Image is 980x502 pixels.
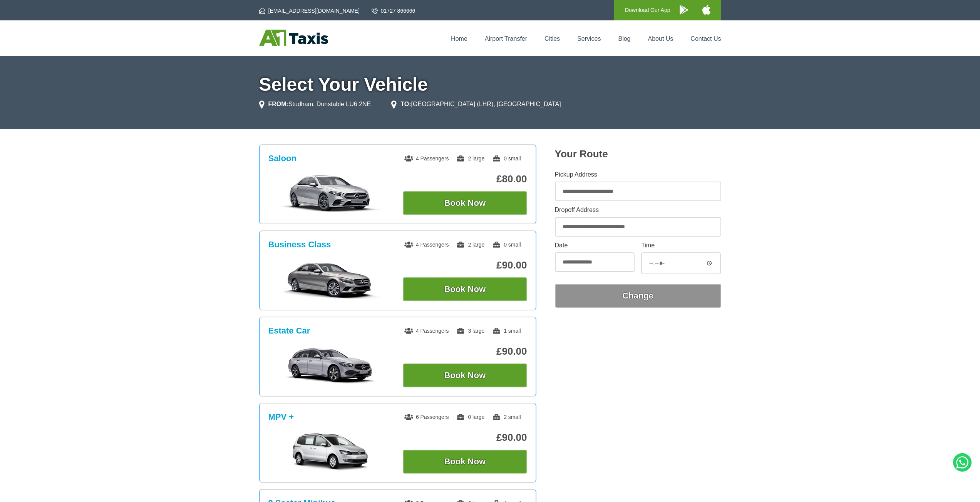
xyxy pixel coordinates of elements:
button: Book Now [403,450,527,474]
a: Services [577,35,601,42]
button: Book Now [403,277,527,301]
a: [EMAIL_ADDRESS][DOMAIN_NAME] [259,7,360,15]
a: About Us [648,35,673,42]
p: £80.00 [403,173,527,185]
p: £90.00 [403,345,527,357]
img: Estate Car [272,347,388,385]
span: 6 Passengers [404,414,449,420]
span: 2 small [492,414,521,420]
span: 4 Passengers [404,242,449,248]
span: 0 small [492,155,521,162]
label: Pickup Address [555,172,721,178]
img: A1 Taxis iPhone App [702,5,710,15]
p: £90.00 [403,259,527,271]
h3: Estate Car [268,326,310,336]
a: Cities [544,35,560,42]
label: Time [641,242,721,248]
label: Dropoff Address [555,207,721,213]
span: 0 large [456,414,484,420]
h3: MPV + [268,412,294,422]
button: Book Now [403,191,527,215]
img: Saloon [272,174,388,213]
button: Change [555,284,721,308]
a: 01727 866666 [372,7,415,15]
button: Book Now [403,364,527,387]
img: Business Class [272,260,388,299]
span: 0 small [492,242,521,248]
img: A1 Taxis St Albans LTD [259,30,328,46]
span: 2 large [456,155,484,162]
img: MPV + [272,433,388,471]
a: Airport Transfer [485,35,527,42]
a: Blog [618,35,630,42]
a: Home [451,35,467,42]
strong: TO: [400,101,411,107]
p: Download Our App [625,5,670,15]
li: [GEOGRAPHIC_DATA] (LHR), [GEOGRAPHIC_DATA] [391,100,561,109]
span: 4 Passengers [404,328,449,334]
label: Date [555,242,635,248]
h2: Your Route [555,148,721,160]
h3: Business Class [268,240,331,250]
span: 1 small [492,328,521,334]
li: Studham, Dunstable LU6 2NE [259,100,371,109]
a: Contact Us [690,35,721,42]
span: 3 large [456,328,484,334]
p: £90.00 [403,432,527,444]
img: A1 Taxis Android App [680,5,688,15]
h3: Saloon [268,153,297,163]
span: 2 large [456,242,484,248]
strong: FROM: [268,101,288,107]
h1: Select Your Vehicle [259,75,721,94]
span: 4 Passengers [404,155,449,162]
